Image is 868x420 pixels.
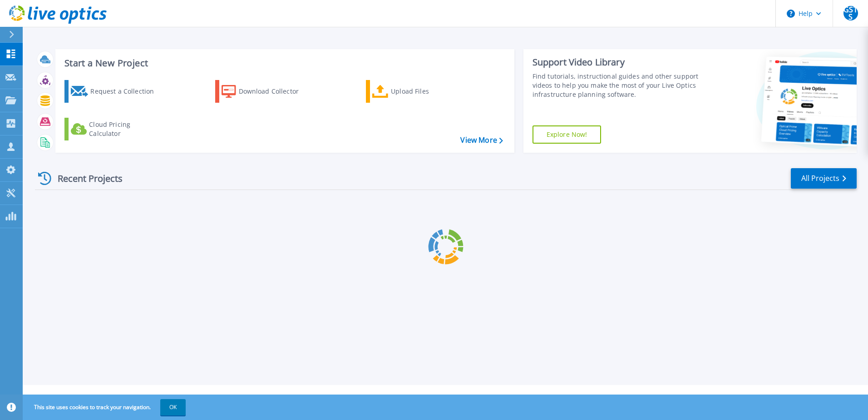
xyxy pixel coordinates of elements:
[25,399,186,415] span: This site uses cookies to track your navigation.
[64,58,503,68] h3: Start a New Project
[90,82,163,100] div: Request a Collection
[64,80,166,103] a: Request a Collection
[533,56,702,68] div: Support Video Library
[64,118,166,140] a: Cloud Pricing Calculator
[460,136,503,145] a: View More
[89,120,162,138] div: Cloud Pricing Calculator
[35,167,135,190] div: Recent Projects
[215,80,316,103] a: Download Collector
[533,72,702,99] div: Find tutorials, instructional guides and other support videos to help you make the most of your L...
[843,6,858,20] span: GSTS
[160,399,186,415] button: OK
[366,80,467,103] a: Upload Files
[791,168,857,189] a: All Projects
[239,82,311,100] div: Download Collector
[391,82,464,100] div: Upload Files
[533,125,602,144] a: Explore Now!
